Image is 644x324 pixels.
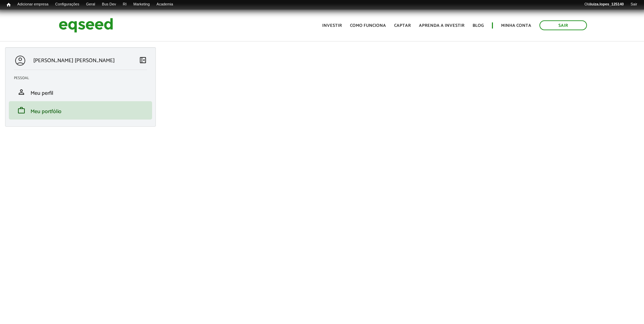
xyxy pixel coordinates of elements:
h2: Pessoal [14,76,152,80]
a: Minha conta [501,23,531,28]
span: person [17,88,25,96]
li: Meu portfólio [9,101,152,120]
a: Marketing [130,2,153,7]
a: Blog [473,23,484,28]
strong: luiza.lopes_125140 [590,2,624,6]
a: Investir [322,23,342,28]
a: Início [3,2,14,8]
a: Aprenda a investir [419,23,464,28]
a: personMeu perfil [14,88,147,96]
a: Captar [394,23,411,28]
span: Meu portfólio [31,107,61,116]
a: Sair [627,2,641,7]
a: workMeu portfólio [14,106,147,114]
a: Geral [82,2,98,7]
span: left_panel_close [139,56,147,64]
img: EqSeed [59,16,113,34]
span: Início [7,2,11,7]
span: work [17,106,25,114]
li: Meu perfil [9,83,152,101]
span: Meu perfil [31,89,53,98]
p: [PERSON_NAME] [PERSON_NAME] [33,57,115,64]
a: Adicionar empresa [14,2,52,7]
a: Como funciona [350,23,386,28]
a: Bus Dev [98,2,119,7]
a: Academia [153,2,177,7]
a: Colapsar menu [139,56,147,66]
a: Configurações [52,2,83,7]
a: Oláluiza.lopes_125140 [581,2,627,7]
a: RI [119,2,130,7]
a: Sair [539,20,587,30]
